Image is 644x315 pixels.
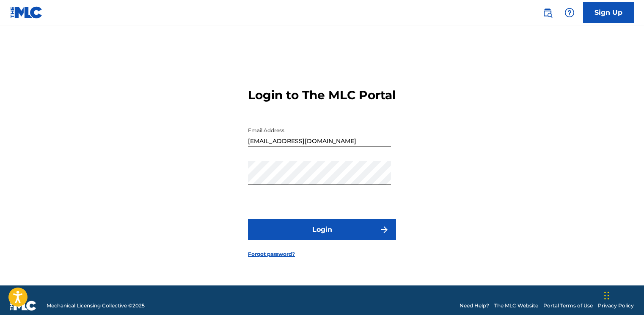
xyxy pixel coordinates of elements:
img: logo [10,301,36,311]
a: Privacy Policy [598,302,634,310]
a: Forgot password? [248,250,295,258]
iframe: Chat Widget [602,274,644,315]
a: Sign Up [583,2,634,23]
img: f7272a7cc735f4ea7f67.svg [379,225,389,235]
img: help [564,8,575,18]
h3: Login to The MLC Portal [248,88,396,103]
button: Login [248,219,396,240]
a: Need Help? [460,302,489,310]
span: Mechanical Licensing Collective © 2025 [47,302,145,310]
a: Portal Terms of Use [543,302,593,310]
a: The MLC Website [494,302,538,310]
a: Public Search [539,4,556,21]
img: search [542,8,553,18]
div: Help [561,4,578,21]
img: MLC Logo [10,6,43,19]
div: Drag [604,283,609,308]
